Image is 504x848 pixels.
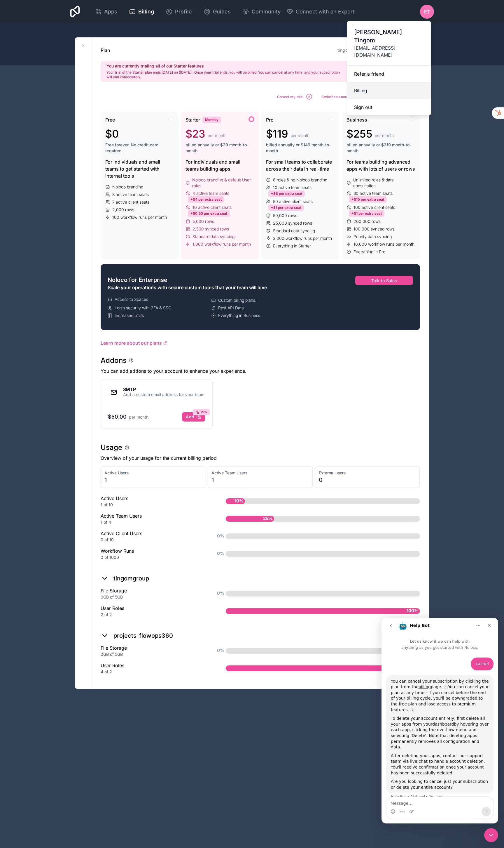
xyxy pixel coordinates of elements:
[268,204,304,211] div: +$1 per extra seat
[101,651,207,657] div: 0GB of 5GB
[353,177,415,189] span: Unlimited roles & data consultation
[216,549,226,559] span: 0%
[124,5,159,18] a: Billing
[175,8,192,16] span: Profile
[346,116,367,123] span: Business
[218,297,256,303] span: Custom billing plans.
[273,199,313,204] span: 50 active client seats
[185,158,254,172] div: For individuals and small teams building apps
[101,47,110,54] h1: Plan
[266,128,288,140] span: $119
[108,284,313,291] div: Scale your operations with secure custom tools that your team will love
[202,117,221,123] div: Monthly
[353,249,385,255] span: Everything in Pro
[347,82,431,99] a: Billing
[405,606,420,616] span: 100%
[105,142,174,154] span: Free forever. No credit card required.
[106,70,344,79] p: Your trial of the Starter plan ends [DATE] on ([DATE]). Once your trial ends, you will be billed....
[273,228,315,234] span: Standard data syncing
[101,612,207,618] div: 2 of 2
[192,226,229,232] span: 2,500 synced rows
[112,184,143,190] span: Noloco branding
[105,158,174,179] div: For individuals and small teams to get started with internal tools
[101,502,207,508] div: 1 of 10
[216,646,226,655] span: 0%
[101,367,420,374] p: You can add addons to your account to enhance your experience.
[101,554,207,560] div: 0 of 1000
[252,8,281,16] span: Community
[105,128,119,140] span: $0
[192,218,214,224] span: 5,000 rows
[290,133,309,138] span: per month
[484,828,498,842] iframe: Intercom live chat
[346,128,372,140] span: $255
[161,5,197,18] a: Profile
[354,44,424,58] span: [EMAIL_ADDRESS][DOMAIN_NAME]
[211,476,309,484] span: 1
[101,669,207,675] div: 4 of 2
[101,605,207,618] div: User Roles
[349,210,384,217] div: +$1 per extra seat
[233,496,245,506] span: 10%
[101,662,207,675] div: User Roles
[321,95,358,99] span: Switch to annual plan
[101,339,420,346] a: Learn more about our plans
[353,226,395,232] span: 100,000 synced rows
[112,214,167,220] span: 100 workflow runs per month
[101,519,207,525] div: 1 of 4
[101,587,207,600] div: File Storage
[296,8,354,16] span: Connect with an Expert
[262,514,274,523] span: 25%
[273,185,311,190] span: 10 active team seats
[266,158,335,172] div: For small teams to collaborate across their data in real-time
[106,63,344,69] h2: You are currently trialing all of our Starter features
[138,8,154,16] span: Billing
[213,8,231,16] span: Guides
[199,5,235,18] a: Guides
[238,5,285,18] a: Community
[192,204,232,210] span: 10 active client seats
[185,128,205,140] span: $23
[186,414,201,419] div: Add
[347,99,431,115] button: Sign out
[104,476,202,484] span: 1
[319,91,370,102] button: Switch to annual plan
[355,276,413,285] button: Talk to Sales
[185,142,254,154] span: billed annually or $29 month-to-month
[101,547,207,560] div: Workflow Runs
[201,410,207,415] span: Pro
[185,116,200,123] span: Starter
[192,190,229,196] span: 4 active team seats
[273,243,311,249] span: Everything in Starter
[101,530,207,543] div: Active Client Users
[105,116,115,123] span: Free
[354,28,424,44] span: [PERSON_NAME] Tingom
[123,392,204,398] div: Add a custom email address for your team
[101,339,162,346] span: Learn more about our plans
[188,196,224,203] div: +$4 per extra seat
[273,220,312,226] span: 25,000 synced rows
[319,476,416,484] span: 0
[101,512,207,525] div: Active Team Users
[192,177,254,189] span: Noloco branding & default User roles
[112,207,134,213] span: 2,000 rows
[101,594,207,600] div: 0GB of 5GB
[349,196,387,203] div: +$10 per extra seat
[218,305,244,311] span: Rest API Data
